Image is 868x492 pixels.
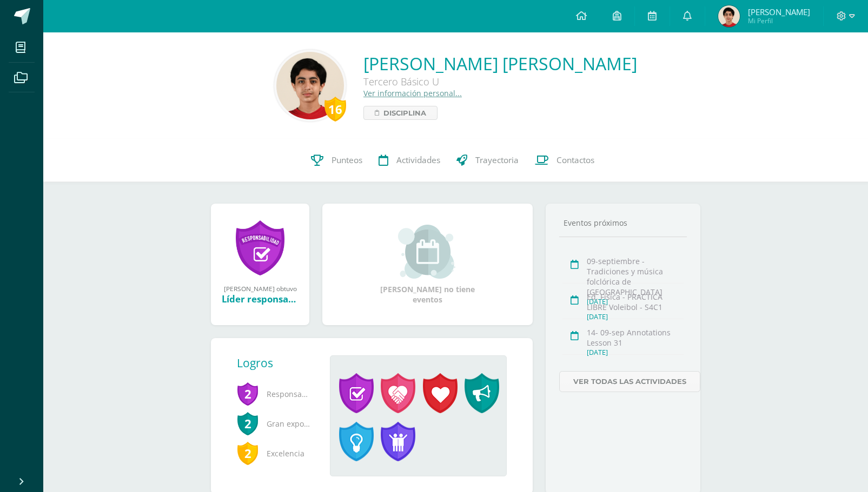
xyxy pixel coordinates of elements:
div: [PERSON_NAME] obtuvo [222,284,299,293]
span: [PERSON_NAME] [748,6,810,17]
a: Disciplina [363,106,438,120]
div: Logros [237,355,321,370]
a: Ver información personal... [363,88,462,98]
span: Contactos [556,154,594,166]
a: Actividades [370,139,448,182]
a: [PERSON_NAME] [PERSON_NAME] [363,52,637,75]
span: Mi Perfil [748,16,810,25]
span: 2 [237,381,259,406]
div: 09-septiembre - Tradiciones y música folclórica de [GEOGRAPHIC_DATA] [587,256,684,297]
a: Ver todas las actividades [559,371,700,392]
div: 16 [324,97,346,122]
span: Responsabilidad [237,379,313,409]
span: Punteos [332,154,362,166]
div: 14- 09-sep Annotations Lesson 31 [587,327,684,348]
a: Contactos [527,139,602,182]
img: 7cb4b1dfa21ef7bd44cb7bfa793903ef.png [718,5,740,27]
div: [DATE] [587,312,684,321]
span: Actividades [396,154,440,166]
span: Gran expositor [237,409,313,439]
a: Punteos [303,139,370,182]
span: 2 [237,411,259,436]
a: Trayectoria [448,139,527,182]
img: event_small.png [398,225,457,279]
div: [PERSON_NAME] no tiene eventos [374,225,482,305]
div: Líder responsable [222,293,299,305]
div: Eventos próximos [559,218,687,228]
span: 2 [237,441,259,466]
div: Tercero Básico U [363,75,637,88]
div: [DATE] [587,348,684,357]
img: 184970ca5bde877059be6b53659b7157.png [276,52,344,119]
span: Disciplina [383,106,426,119]
span: Trayectoria [475,154,519,166]
span: Excelencia [237,439,313,468]
div: Ed. Física - PRACTICA LIBRE Voleibol - S4C1 [587,292,684,312]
